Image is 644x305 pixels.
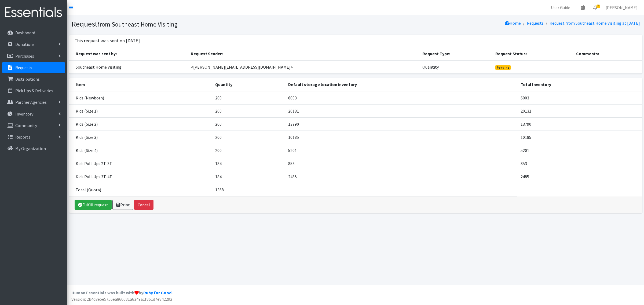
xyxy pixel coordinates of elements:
[2,39,65,50] a: Donations
[517,78,642,91] th: Total Inventory
[517,170,642,183] td: 2485
[69,170,212,183] td: Kids Pull-Ups 3T-4T
[69,144,212,157] td: Kids (Size 4)
[2,74,65,84] a: Distributions
[547,2,575,13] a: User Guide
[419,47,492,60] th: Request Type:
[212,78,285,91] th: Quantity
[2,132,65,142] a: Reports
[517,104,642,117] td: 20131
[97,20,178,28] small: from Southeast Home Visiting
[15,146,46,151] p: My Organization
[188,60,419,74] td: <[PERSON_NAME][EMAIL_ADDRESS][DOMAIN_NAME]>
[285,131,517,144] td: 10185
[15,53,34,59] p: Purchases
[112,200,133,210] a: Print
[69,117,212,131] td: Kids (Size 2)
[2,27,65,38] a: Dashboard
[15,65,32,70] p: Requests
[285,91,517,105] td: 6003
[212,117,285,131] td: 200
[550,20,640,26] a: Request from Southeast Home Visiting at [DATE]
[143,290,171,295] a: Ruby for Good
[15,88,53,93] p: Pick Ups & Deliveries
[69,157,212,170] td: Kids Pull-Ups 2T-3T
[495,65,511,70] span: Pending
[69,91,212,105] td: Kids (Newborn)
[517,131,642,144] td: 10185
[15,30,35,35] p: Dashboard
[419,60,492,74] td: Quantity
[285,117,517,131] td: 13790
[15,134,30,140] p: Reports
[212,91,285,105] td: 200
[15,111,33,117] p: Inventory
[69,104,212,117] td: Kids (Size 1)
[212,170,285,183] td: 184
[71,19,354,29] h1: Request
[492,47,573,60] th: Request Status:
[15,99,47,105] p: Partner Agencies
[527,20,544,26] a: Requests
[285,144,517,157] td: 5201
[212,183,285,196] td: 1368
[15,123,37,128] p: Community
[69,78,212,91] th: Item
[285,104,517,117] td: 20131
[15,76,40,82] p: Distributions
[285,170,517,183] td: 2485
[69,47,188,60] th: Request was sent by:
[2,109,65,119] a: Inventory
[134,200,153,210] button: Cancel
[517,117,642,131] td: 13790
[597,5,600,8] span: 2
[71,290,173,295] strong: Human Essentials was built with by .
[601,2,642,13] a: [PERSON_NAME]
[2,85,65,96] a: Pick Ups & Deliveries
[212,157,285,170] td: 184
[2,120,65,131] a: Community
[69,183,212,196] td: Total (Quota)
[2,62,65,73] a: Requests
[75,200,112,210] a: Fulfill request
[212,144,285,157] td: 200
[69,60,188,74] td: Southeast Home Visiting
[71,296,172,302] span: Version: 2b4d3e5e5756ea860081a6349a1f861d7e842292
[2,3,65,21] img: HumanEssentials
[212,104,285,117] td: 200
[517,91,642,105] td: 6003
[517,157,642,170] td: 853
[69,131,212,144] td: Kids (Size 3)
[15,42,35,47] p: Donations
[573,47,642,60] th: Comments:
[505,20,521,26] a: Home
[188,47,419,60] th: Request Sender:
[2,51,65,61] a: Purchases
[212,131,285,144] td: 200
[517,144,642,157] td: 5201
[75,38,140,44] h3: This request was sent on [DATE]
[2,143,65,154] a: My Organization
[285,157,517,170] td: 853
[2,97,65,107] a: Partner Agencies
[589,2,601,13] a: 2
[285,78,517,91] th: Default storage location inventory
